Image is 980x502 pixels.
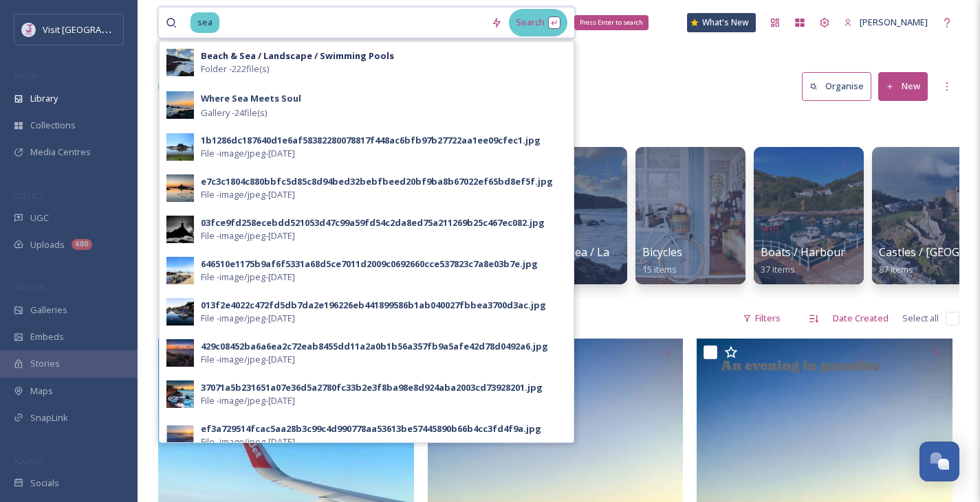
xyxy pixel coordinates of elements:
span: Socials [30,477,59,490]
span: WIDGETS [14,282,45,293]
span: Galleries [30,304,67,317]
div: 429c08452ba6a6ea2c72eab8455dd11a2a0b1b56a357fb9a5afe42d78d0492a6.jpg [201,340,548,353]
a: [PERSON_NAME] [837,9,935,36]
img: e7c3c1804c880bbfc5d85c8d94bed32bebfbeed20bf9ba8b67022ef65bd8ef5f.jpg [166,174,194,202]
span: SOCIALS [14,455,41,466]
span: Gallery - 24 file(s) [201,106,267,119]
button: Organise [802,72,871,100]
a: Boats / Harbour37 items [761,246,845,275]
span: MEDIA [14,71,38,81]
button: Open Chat [919,442,959,481]
img: thepirouet_8-18066318412354802-1.jpg [166,49,194,76]
span: File - image/jpeg - [DATE] [201,147,295,160]
img: Events-Jersey-Logo.png [22,23,36,36]
span: 15 items [642,263,677,275]
span: COLLECT [14,190,43,201]
span: Visit [GEOGRAPHIC_DATA] [43,23,149,36]
div: 03fce9fd258ecebdd521053d47c99a59fd54c2da8ed75a211269b25c467ec082.jpg [201,216,545,229]
span: sea [190,12,219,32]
button: New [878,72,928,100]
div: Search [509,9,567,36]
span: File - image/jpeg - [DATE] [201,435,295,448]
div: 37071a5b231651a07e36d5a2780fc33b2e3f8ba98e8d924aba2003cd73928201.jpg [201,381,543,394]
span: 37 items [761,263,795,275]
img: ef3a729514fcac5aa28b3c99c4d990778aa53613be57445890b66b4cc3fd4f9a.jpg [166,422,194,449]
span: Boats / Harbour [761,244,845,260]
a: Organise [802,72,878,100]
div: 013f2e4022c472fd5db7da2e196226eb441899586b1ab040027fbbea3700d3ac.jpg [201,299,546,312]
div: Filters [736,305,787,332]
div: e7c3c1804c880bbfc5d85c8d94bed32bebfbeed20bf9ba8b67022ef65bd8ef5f.jpg [201,175,553,188]
span: Bicycles [642,244,682,260]
span: File - image/jpeg - [DATE] [201,394,295,407]
div: Date Created [826,305,895,332]
img: 646510e1175b9af6f5331a68d5ce7011d2009c0692660cce537823c7a8e03b7e.jpg [166,257,194,284]
img: 03fce9fd258ecebdd521053d47c99a59fd54c2da8ed75a211269b25c467ec082.jpg [166,216,194,243]
span: Stories [30,357,60,370]
span: Maps [30,385,53,398]
div: 480 [72,239,92,250]
a: What's New [687,13,756,32]
span: Uploads [30,238,65,251]
span: 87 items [879,263,913,275]
span: Library [30,92,58,105]
div: 1b1286dc187640d1e6af58382280078817f448ac6bfb97b27722aa1ee09cfec1.jpg [201,134,541,147]
span: Collections [30,119,76,132]
span: UGC [30,212,49,225]
div: ef3a729514fcac5aa28b3c99c4d990778aa53613be57445890b66b4cc3fd4f9a.jpg [201,422,541,435]
div: 646510e1175b9af6f5331a68d5ce7011d2009c0692660cce537823c7a8e03b7e.jpg [201,258,538,271]
span: File - image/jpeg - [DATE] [201,271,295,284]
span: Folder - 222 file(s) [201,62,269,76]
span: Select all [902,312,939,325]
img: 013f2e4022c472fd5db7da2e196226eb441899586b1ab040027fbbea3700d3ac.jpg [166,298,194,326]
img: chezemily93-18019068019689716.jpg [166,91,194,119]
span: 95 file s [158,312,186,325]
span: SnapLink [30,411,68,424]
a: Bicycles15 items [642,246,682,275]
span: File - image/jpeg - [DATE] [201,188,295,201]
strong: Where Sea Meets Soul [201,92,301,104]
span: File - image/jpeg - [DATE] [201,353,295,366]
span: Media Centres [30,146,91,159]
div: Press Enter to search [574,15,649,30]
img: 37071a5b231651a07e36d5a2780fc33b2e3f8ba98e8d924aba2003cd73928201.jpg [166,380,194,408]
span: File - image/jpeg - [DATE] [201,312,295,325]
img: 429c08452ba6a6ea2c72eab8455dd11a2a0b1b56a357fb9a5afe42d78d0492a6.jpg [166,339,194,367]
span: Embeds [30,330,64,343]
strong: Beach & Sea / Landscape / Swimming Pools [201,49,394,62]
span: File - image/jpeg - [DATE] [201,229,295,242]
img: 1b1286dc187640d1e6af58382280078817f448ac6bfb97b27722aa1ee09cfec1.jpg [166,133,194,161]
span: [PERSON_NAME] [860,16,928,28]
